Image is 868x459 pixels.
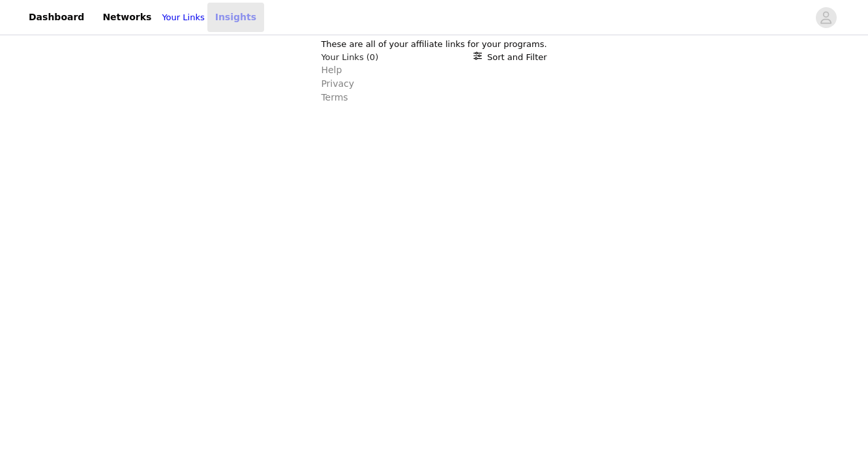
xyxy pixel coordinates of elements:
[321,91,546,104] a: Terms
[321,51,378,64] h3: Your Links (0)
[321,91,348,104] p: Terms
[321,63,342,77] p: Help
[162,11,204,24] a: Your Links
[820,7,832,28] div: avatar
[321,77,354,91] p: Privacy
[321,77,546,91] a: Privacy
[473,51,547,64] button: Sort and Filter
[95,3,159,32] a: Networks
[21,3,92,32] a: Dashboard
[207,3,264,32] a: Insights
[321,38,546,51] p: These are all of your affiliate links for your programs.
[321,63,546,77] a: Help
